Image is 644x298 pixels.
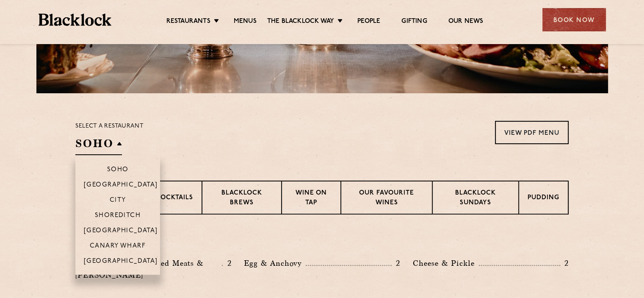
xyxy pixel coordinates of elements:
[413,257,479,269] p: Cheese & Pickle
[107,166,129,175] p: Soho
[244,257,306,269] p: Egg & Anchovy
[39,14,112,26] img: BL_Textured_Logo-footer-cropped.svg
[542,8,606,31] div: Book Now
[84,258,158,266] p: [GEOGRAPHIC_DATA]
[211,189,273,209] p: Blacklock Brews
[267,17,334,27] a: The Blacklock Way
[441,189,510,209] p: Blacklock Sundays
[166,17,210,27] a: Restaurants
[90,242,146,251] p: Canary Wharf
[75,236,569,247] h3: Pre Chop Bites
[350,189,423,209] p: Our favourite wines
[75,136,122,155] h2: SOHO
[392,258,400,269] p: 2
[357,17,380,27] a: People
[223,258,231,269] p: 2
[95,212,141,220] p: Shoreditch
[234,17,257,27] a: Menus
[84,181,158,190] p: [GEOGRAPHIC_DATA]
[155,193,193,204] p: Cocktails
[290,189,332,209] p: Wine on Tap
[560,258,569,269] p: 2
[75,121,144,132] p: Select a restaurant
[448,17,484,27] a: Our News
[401,17,427,27] a: Gifting
[110,197,126,205] p: City
[495,121,569,144] a: View PDF Menu
[84,227,158,236] p: [GEOGRAPHIC_DATA]
[528,193,559,204] p: Pudding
